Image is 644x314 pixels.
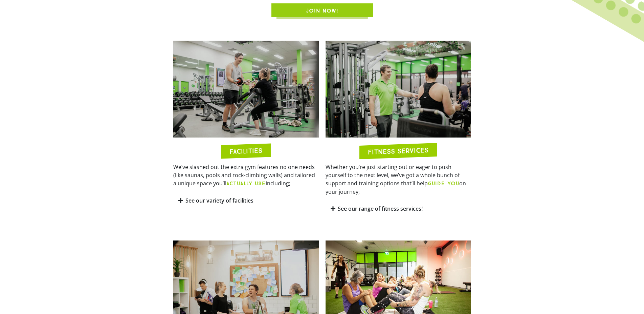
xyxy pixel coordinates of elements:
[271,3,373,17] a: JOIN NOW!
[229,147,262,155] h2: FACILITIES
[173,193,319,209] div: See our variety of facilities
[326,201,471,217] div: See our range of fitness services!
[173,163,319,188] p: We’ve slashed out the extra gym features no one needs (like saunas, pools and rock-climbing walls...
[226,180,266,187] b: ACTUALLY USE
[368,147,428,155] h2: FITNESS SERVICES
[185,197,253,204] a: See our variety of facilities
[326,163,471,196] p: Whether you’re just starting out or eager to push yourself to the next level, we’ve got a whole b...
[428,180,459,187] b: GUIDE YOU
[338,205,423,212] a: See our range of fitness services!
[306,7,338,15] span: JOIN NOW!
